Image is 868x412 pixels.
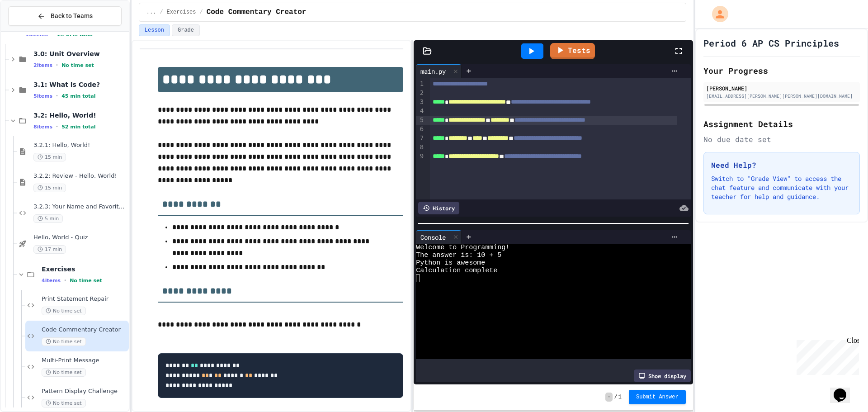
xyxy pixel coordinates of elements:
div: Console [416,230,462,244]
h2: Assignment Details [703,118,860,130]
div: 5 [416,116,425,125]
span: Print Statement Repair [42,295,127,303]
div: Show display [634,369,691,382]
span: 3.2.1: Hello, World! [33,142,127,149]
span: 3.0: Unit Overview [33,50,127,58]
span: - [605,393,612,402]
div: main.py [416,64,462,78]
span: / [199,9,203,16]
h1: Period 6 AP CS Principles [703,37,839,49]
span: The answer is: 10 + 5 [416,251,501,259]
span: No time set [42,368,86,377]
div: 3 [416,98,425,107]
button: Grade [172,24,200,36]
span: 3.2.2: Review - Hello, World! [33,172,127,180]
div: 9 [416,152,425,161]
p: Switch to "Grade View" to access the chat feature and communicate with your teacher for help and ... [711,174,852,201]
div: Console [416,232,450,242]
iframe: chat widget [793,336,859,375]
div: 7 [416,134,425,143]
span: 45 min total [61,93,95,99]
span: Calculation complete [416,267,497,275]
span: 3.1: What is Code? [33,81,127,89]
span: • [56,62,58,69]
h3: Need Help? [711,160,852,170]
span: 15 min [33,153,66,161]
button: Submit Answer [629,390,686,404]
h2: Your Progress [703,64,860,77]
span: No time set [70,278,102,284]
div: Chat with us now!Close [4,4,62,57]
a: Tests [550,43,595,59]
span: Pattern Display Challenge [42,388,127,395]
div: 4 [416,107,425,116]
span: • [56,123,58,130]
span: Hello, World - Quiz [33,234,127,242]
div: 6 [416,125,425,134]
div: 8 [416,143,425,152]
span: Python is awesome [416,259,485,267]
span: 3.2.3: Your Name and Favorite Movie [33,203,127,211]
div: No due date set [703,134,860,145]
div: 2 [416,89,425,98]
span: 3.2: Hello, World! [33,111,127,119]
span: 17 min [33,245,66,254]
div: My Account [703,4,731,24]
span: Code Commentary Creator [207,7,307,18]
button: Back to Teams [8,6,122,26]
span: / [160,9,163,16]
span: ... [146,9,156,16]
div: [PERSON_NAME] [706,84,857,92]
span: Multi-Print Message [42,357,127,365]
span: Submit Answer [636,393,679,401]
span: 15 min [33,184,66,192]
span: Code Commentary Creator [42,326,127,334]
span: 5 min [33,214,63,223]
div: 1 [416,80,425,89]
span: • [56,92,58,99]
span: 2 items [33,62,52,68]
span: Welcome to Programming! [416,244,509,251]
button: Lesson [139,24,170,36]
div: main.py [416,66,450,76]
span: No time set [42,399,86,407]
iframe: chat widget [830,376,859,403]
span: / [614,393,618,401]
span: 1 [618,393,622,401]
span: No time set [42,337,86,346]
span: No time set [61,62,94,68]
span: Exercises [167,9,196,16]
span: • [64,277,66,284]
span: 8 items [33,124,52,130]
span: 4 items [42,278,61,284]
div: History [418,202,459,214]
span: Exercises [42,265,127,273]
span: No time set [42,307,86,315]
div: [EMAIL_ADDRESS][PERSON_NAME][PERSON_NAME][DOMAIN_NAME] [706,93,857,99]
span: 52 min total [61,124,95,130]
span: Back to Teams [51,11,93,21]
span: 5 items [33,93,52,99]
